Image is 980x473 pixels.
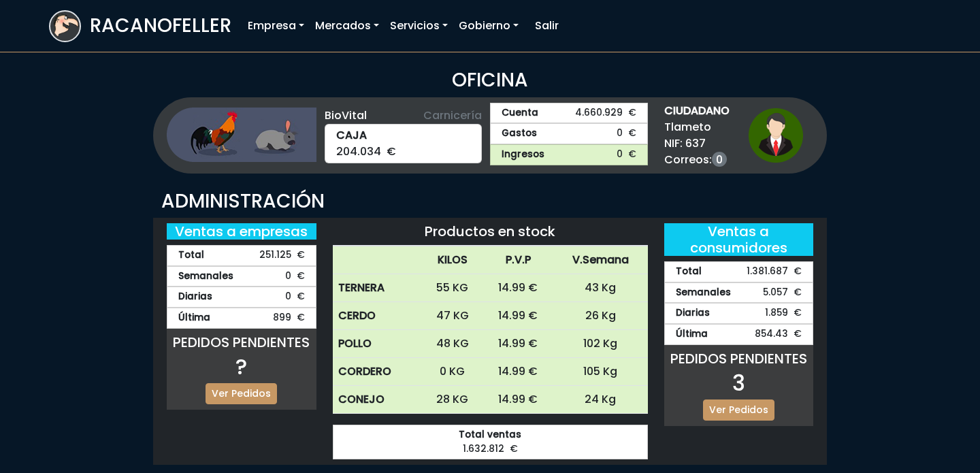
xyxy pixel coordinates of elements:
a: Ver Pedidos [703,399,774,421]
th: TERNERA [333,274,422,302]
td: 14.99 € [483,386,554,414]
strong: Última [178,311,210,325]
strong: Total [676,265,702,279]
h3: ADMINISTRACIÓN [161,190,819,213]
div: 0 € [167,287,316,308]
div: 204.034 € [325,124,483,163]
div: 899 € [167,308,316,329]
td: 0 KG [422,358,483,386]
h5: PEDIDOS PENDIENTES [167,334,316,350]
td: 47 KG [422,302,483,330]
td: 55 KG [422,274,483,302]
img: logoracarojo.png [50,12,80,37]
div: 1.859 € [664,303,814,324]
th: POLLO [333,330,422,358]
th: CONEJO [333,386,422,414]
td: 102 Kg [553,330,648,358]
th: P.V.P [483,246,554,274]
th: CORDERO [333,358,422,386]
td: 28 KG [422,386,483,414]
img: ganaderia.png [167,108,316,162]
a: Gastos0 € [490,123,648,144]
span: Tlameto [664,119,730,135]
td: 14.99 € [483,358,554,386]
a: Servicios [385,12,453,39]
h5: Productos en stock [333,223,648,240]
img: ciudadano1.png [749,108,803,163]
td: 48 KG [422,330,483,358]
strong: Gastos [502,127,537,141]
a: RACANOFELLER [49,7,231,46]
a: Gobierno [453,12,524,39]
strong: Total ventas [344,428,636,442]
td: 14.99 € [483,274,554,302]
th: KILOS [422,246,483,274]
strong: CAJA [336,127,471,144]
th: CERDO [333,302,422,330]
h3: RACANOFELLER [90,14,231,37]
h3: OFICINA [49,69,931,92]
strong: Cuenta [502,106,538,120]
strong: Semanales [178,270,233,284]
span: NIF: 637 [664,135,730,152]
a: Ver Pedidos [206,383,277,404]
strong: Última [676,327,708,342]
strong: Semanales [676,286,731,300]
div: 1.632.812 € [333,425,648,459]
strong: Ingresos [502,148,544,162]
div: BioVital [325,108,483,124]
td: 26 Kg [553,302,648,330]
a: 0 [712,152,727,167]
td: 24 Kg [553,386,648,414]
a: Empresa [242,12,310,39]
strong: Diarias [178,290,212,304]
div: 1.381.687 € [664,261,814,282]
div: 251.125 € [167,245,316,266]
h5: PEDIDOS PENDIENTES [664,350,814,367]
td: 14.99 € [483,302,554,330]
a: Cuenta4.660.929 € [490,103,648,124]
a: Mercados [310,12,385,39]
div: 854.43 € [664,324,814,345]
td: 14.99 € [483,330,554,358]
span: Carnicería [423,108,482,124]
span: Correos: [664,152,730,168]
div: 5.057 € [664,282,814,304]
h5: Ventas a consumidores [664,223,814,256]
a: Salir [529,12,564,39]
td: 105 Kg [553,358,648,386]
div: 0 € [167,266,316,287]
a: Ingresos0 € [490,144,648,165]
strong: Diarias [676,306,710,321]
span: ? [235,351,247,382]
td: 43 Kg [553,274,648,302]
th: V.Semana [553,246,648,274]
strong: CIUDADANO [664,103,730,119]
strong: Total [178,248,204,263]
h5: Ventas a empresas [167,223,316,240]
span: 3 [732,368,745,398]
